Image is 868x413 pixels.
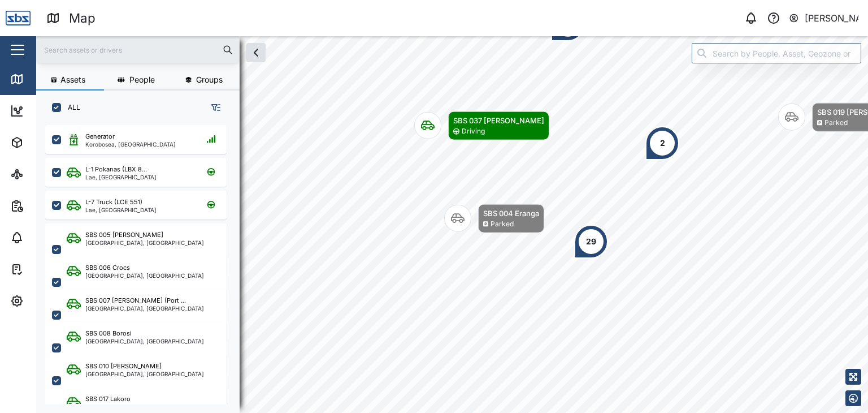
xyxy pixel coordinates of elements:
[29,231,64,244] div: Alarms
[129,76,155,84] span: People
[85,174,157,180] div: Lae, [GEOGRAPHIC_DATA]
[29,168,57,180] div: Sites
[85,306,204,311] div: [GEOGRAPHIC_DATA], [GEOGRAPHIC_DATA]
[85,329,132,338] div: SBS 008 Borosi
[61,103,80,112] label: ALL
[85,394,131,404] div: SBS 017 Lakoro
[85,371,204,377] div: [GEOGRAPHIC_DATA], [GEOGRAPHIC_DATA]
[483,208,539,219] div: SBS 004 Eranga
[692,43,861,63] input: Search by People, Asset, Geozone or Place
[60,76,85,84] span: Assets
[45,121,239,404] div: grid
[29,200,68,212] div: Reports
[85,141,176,147] div: Korobosea, [GEOGRAPHIC_DATA]
[824,118,848,128] div: Parked
[69,8,96,28] div: Map
[586,235,596,248] div: 29
[85,207,157,213] div: Lae, [GEOGRAPHIC_DATA]
[85,263,130,273] div: SBS 006 Crocs
[85,132,115,141] div: Generator
[788,10,859,26] button: [PERSON_NAME]
[29,295,70,307] div: Settings
[645,126,679,160] div: Map marker
[453,115,544,126] div: SBS 037 [PERSON_NAME]
[196,76,223,84] span: Groups
[29,73,55,85] div: Map
[574,225,608,259] div: Map marker
[85,362,162,371] div: SBS 010 [PERSON_NAME]
[29,136,64,149] div: Assets
[85,338,204,344] div: [GEOGRAPHIC_DATA], [GEOGRAPHIC_DATA]
[85,240,204,246] div: [GEOGRAPHIC_DATA], [GEOGRAPHIC_DATA]
[805,11,859,25] div: [PERSON_NAME]
[85,230,163,240] div: SBS 005 [PERSON_NAME]
[444,204,544,233] div: Map marker
[85,165,147,174] div: L-1 Pokanas (LBX 8...
[6,6,31,31] img: Main Logo
[491,219,514,230] div: Parked
[29,263,60,276] div: Tasks
[43,41,233,58] input: Search assets or drivers
[414,111,549,140] div: Map marker
[85,197,142,207] div: L-7 Truck (LCE 551)
[462,126,485,137] div: Driving
[660,137,665,149] div: 2
[85,273,204,278] div: [GEOGRAPHIC_DATA], [GEOGRAPHIC_DATA]
[85,296,186,306] div: SBS 007 [PERSON_NAME] (Port ...
[29,105,80,117] div: Dashboard
[36,36,868,413] canvas: Map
